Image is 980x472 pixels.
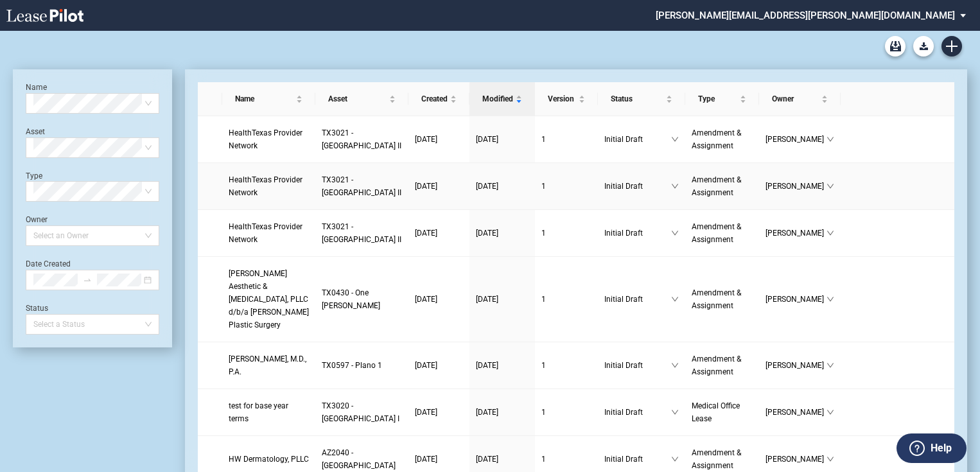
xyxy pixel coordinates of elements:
[541,359,592,372] a: 1
[476,295,498,304] span: [DATE]
[685,82,759,116] th: Type
[415,408,437,417] span: [DATE]
[229,455,309,464] span: HW Dermatology, PLLC
[692,286,753,312] a: Amendment & Assignment
[229,353,309,378] a: [PERSON_NAME], M.D., P.A.
[604,227,670,240] span: Initial Draft
[229,175,302,197] span: HealthTexas Provider Network
[476,293,529,306] a: [DATE]
[415,455,437,464] span: [DATE]
[604,293,670,306] span: Initial Draft
[26,215,48,224] label: Owner
[222,82,315,116] th: Name
[26,304,48,313] label: Status
[759,82,841,116] th: Owner
[535,82,599,116] th: Version
[541,133,592,146] a: 1
[692,173,753,199] a: Amendment & Assignment
[415,293,463,306] a: [DATE]
[604,359,670,372] span: Initial Draft
[415,359,463,372] a: [DATE]
[421,92,448,105] span: Created
[229,127,309,152] a: HealthTexas Provider Network
[766,180,827,193] span: [PERSON_NAME]
[541,227,592,240] a: 1
[476,361,498,370] span: [DATE]
[415,229,437,238] span: [DATE]
[541,182,546,191] span: 1
[322,286,402,312] a: TX0430 - One [PERSON_NAME]
[476,229,498,238] span: [DATE]
[692,288,741,310] span: Amendment & Assignment
[469,82,535,116] th: Modified
[322,401,399,423] span: TX3020 - Centennial Medical Pavilion I
[541,229,546,238] span: 1
[26,127,45,136] label: Asset
[827,182,834,190] span: down
[415,135,437,144] span: [DATE]
[26,83,47,92] label: Name
[328,92,387,105] span: Asset
[229,267,309,331] a: [PERSON_NAME] Aesthetic & [MEDICAL_DATA], PLLC d/b/a [PERSON_NAME] Plastic Surgery
[909,36,938,57] md-menu: Download Blank Form List
[671,408,679,416] span: down
[476,227,529,240] a: [DATE]
[827,229,834,237] span: down
[322,446,402,472] a: AZ2040 - [GEOGRAPHIC_DATA]
[322,359,402,372] a: TX0597 - Plano 1
[913,36,934,57] button: Download Blank Form
[476,453,529,466] a: [DATE]
[322,128,401,150] span: TX3021 - Centennial Medical Pavilion II
[229,222,302,244] span: HealthTexas Provider Network
[827,455,834,463] span: down
[827,295,834,303] span: down
[671,182,679,190] span: down
[541,406,592,419] a: 1
[827,362,834,369] span: down
[415,180,463,193] a: [DATE]
[476,455,498,464] span: [DATE]
[229,399,309,425] a: test for base year terms
[827,135,834,143] span: down
[671,455,679,463] span: down
[692,399,753,425] a: Medical Office Lease
[766,227,827,240] span: [PERSON_NAME]
[604,180,670,193] span: Initial Draft
[322,288,380,310] span: TX0430 - One Fannin
[671,229,679,237] span: down
[692,446,753,472] a: Amendment & Assignment
[415,453,463,466] a: [DATE]
[408,82,469,116] th: Created
[476,359,529,372] a: [DATE]
[766,406,827,419] span: [PERSON_NAME]
[476,135,498,144] span: [DATE]
[322,399,402,425] a: TX3020 - [GEOGRAPHIC_DATA] I
[692,354,741,376] span: Amendment & Assignment
[476,408,498,417] span: [DATE]
[476,406,529,419] a: [DATE]
[83,275,92,284] span: swap-right
[931,440,952,457] label: Help
[692,401,740,423] span: Medical Office Lease
[229,269,309,329] span: Linville Aesthetic & Reconstructive Surgery, PLLC d/b/a Linville Plastic Surgery
[692,127,753,152] a: Amendment & Assignment
[322,222,401,244] span: TX3021 - Centennial Medical Pavilion II
[548,92,577,105] span: Version
[415,406,463,419] a: [DATE]
[322,127,402,152] a: TX3021 - [GEOGRAPHIC_DATA] II
[541,453,592,466] a: 1
[26,171,42,180] label: Type
[766,359,827,372] span: [PERSON_NAME]
[235,92,293,105] span: Name
[476,133,529,146] a: [DATE]
[692,222,741,244] span: Amendment & Assignment
[604,453,670,466] span: Initial Draft
[229,173,309,199] a: HealthTexas Provider Network
[229,128,302,150] span: HealthTexas Provider Network
[541,293,592,306] a: 1
[229,453,309,466] a: HW Dermatology, PLLC
[671,135,679,143] span: down
[692,175,741,197] span: Amendment & Assignment
[692,448,741,470] span: Amendment & Assignment
[692,128,741,150] span: Amendment & Assignment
